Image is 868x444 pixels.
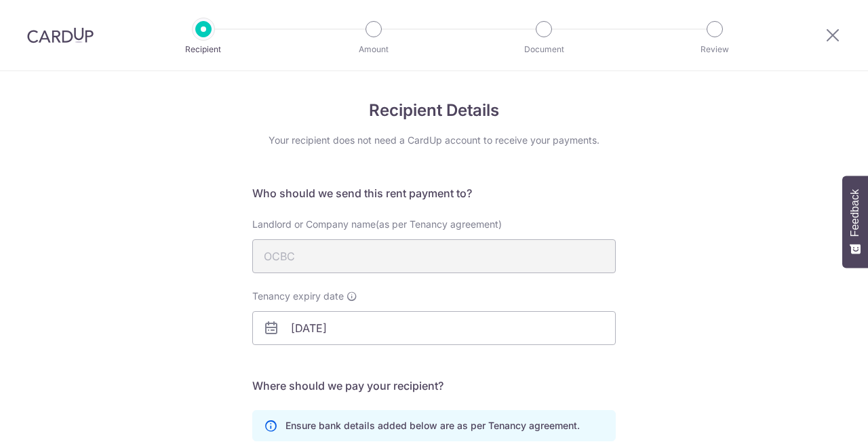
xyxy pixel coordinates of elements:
div: Your recipient does not need a CardUp account to receive your payments. [252,134,616,147]
span: Tenancy expiry date [252,289,344,303]
h4: Recipient Details [252,98,616,123]
p: Ensure bank details added below are as per Tenancy agreement. [285,419,580,432]
span: Landlord or Company name(as per Tenancy agreement) [252,218,502,230]
p: Recipient [153,43,254,56]
input: DD/MM/YYYY [252,311,616,345]
img: CardUp [27,27,94,43]
p: Review [665,43,765,56]
p: Amount [323,43,424,56]
span: Feedback [849,189,861,237]
h5: Where should we pay your recipient? [252,378,616,394]
button: Feedback - Show survey [842,176,868,268]
p: Document [494,43,594,56]
h5: Who should we send this rent payment to? [252,185,616,201]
